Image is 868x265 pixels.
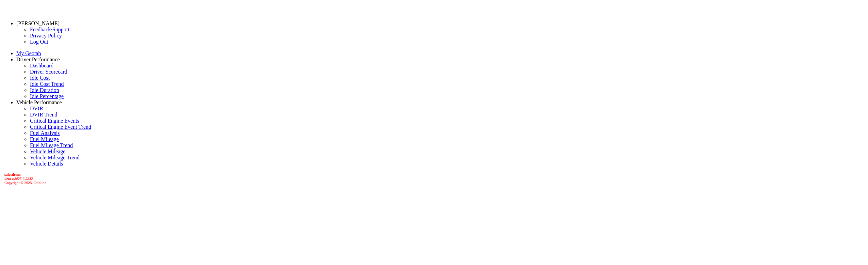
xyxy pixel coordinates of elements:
b: salesdemo [4,172,21,176]
i: beta v.2025.6.2242 [4,176,33,181]
div: Copyright © 2025, Gridline [4,172,865,185]
a: DVIR [30,106,43,111]
a: Critical Engine Event Trend [30,124,91,130]
a: Dashboard [30,63,53,68]
a: My Geotab [16,50,41,56]
a: Driver Performance [16,57,60,62]
a: Vehicle Mileage Trend [30,155,80,160]
a: Vehicle Performance [16,99,62,105]
a: Idle Percentage [30,93,64,99]
a: Fuel Mileage Trend [30,142,73,148]
a: Feedback/Support [30,27,69,32]
a: Critical Engine Events [30,118,79,124]
a: Privacy Policy [30,33,62,38]
a: Vehicle Details [30,161,63,167]
a: Fuel Mileage [30,136,59,142]
a: [PERSON_NAME] [16,20,60,26]
a: Idle Duration [30,87,59,93]
a: Idle Cost [30,75,50,81]
a: Vehicle Mileage [30,149,65,154]
a: Fuel Analysis [30,130,60,136]
a: Log Out [30,39,48,45]
a: Idle Cost Trend [30,81,64,87]
a: DVIR Trend [30,112,57,118]
a: Driver Scorecard [30,69,67,75]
